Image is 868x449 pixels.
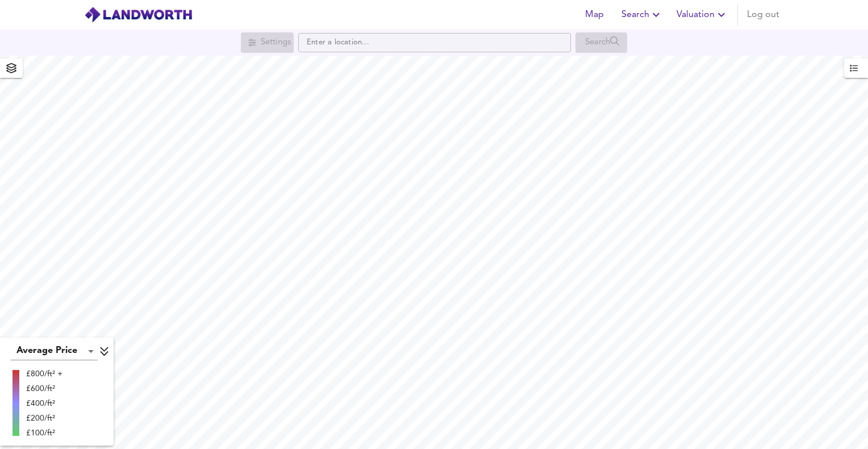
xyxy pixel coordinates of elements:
[747,7,779,23] span: Log out
[26,383,62,394] div: £600/ft²
[677,7,728,23] span: Valuation
[621,7,663,23] span: Search
[26,368,62,380] div: £800/ft² +
[84,6,193,23] img: logo
[10,342,98,360] div: Average Price
[241,32,294,53] div: Search for a location first or explore the map
[742,3,784,26] button: Log out
[26,398,62,409] div: £400/ft²
[576,3,612,26] button: Map
[26,427,62,439] div: £100/ft²
[617,3,667,26] button: Search
[575,32,627,53] div: Search for a location first or explore the map
[298,33,571,52] input: Enter a location...
[581,7,608,23] span: Map
[26,413,62,424] div: £200/ft²
[672,3,733,26] button: Valuation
